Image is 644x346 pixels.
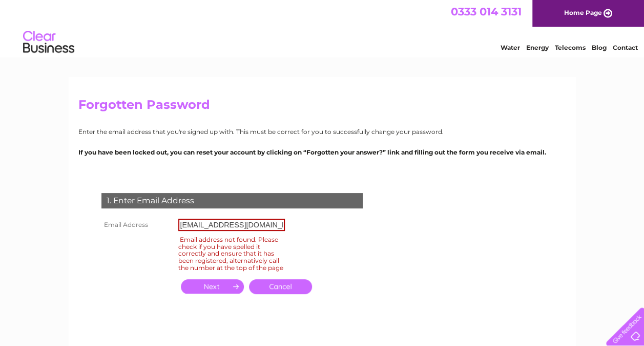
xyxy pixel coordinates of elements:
a: Cancel [249,279,312,294]
a: Telecoms [555,44,586,51]
img: logo.png [23,27,75,58]
a: Energy [526,44,549,51]
div: Clear Business is a trading name of Verastar Limited (registered in [GEOGRAPHIC_DATA] No. 3667643... [80,6,565,50]
p: Enter the email address that you're signed up with. This must be correct for you to successfully ... [78,127,566,137]
a: Contact [613,44,638,51]
a: Blog [592,44,607,51]
a: Water [501,44,520,51]
a: 0333 014 3131 [451,5,522,18]
th: Email Address [99,216,176,234]
h2: Forgotten Password [78,98,566,117]
div: Email address not found. Please check if you have spelled it correctly and ensure that it has bee... [178,234,285,273]
div: 1. Enter Email Address [101,193,363,208]
p: If you have been locked out, you can reset your account by clicking on “Forgotten your answer?” l... [78,147,566,157]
